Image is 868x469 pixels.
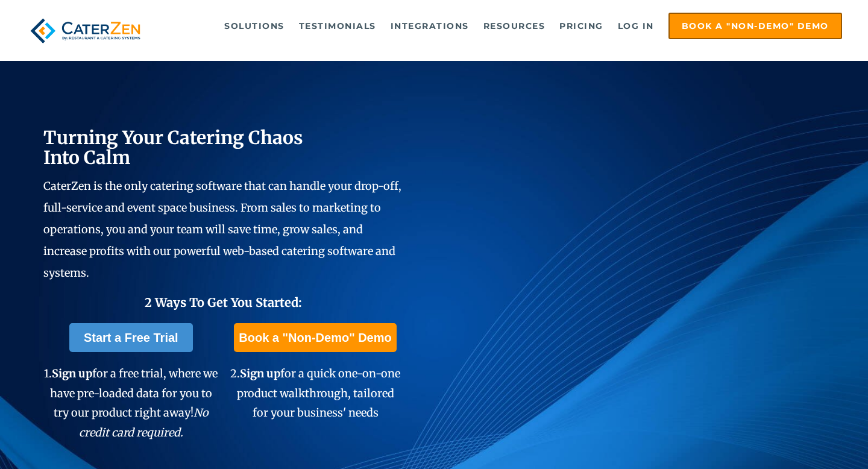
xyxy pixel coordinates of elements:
a: Integrations [385,14,475,38]
a: Book a "Non-Demo" Demo [234,323,396,352]
a: Resources [477,14,552,38]
div: Navigation Menu [166,13,842,39]
span: Sign up [240,367,280,380]
span: 2 Ways To Get You Started: [145,295,302,310]
img: caterzen [26,13,145,49]
span: 1. for a free trial, where we have pre-loaded data for you to try our product right away! [44,367,218,439]
a: Solutions [218,14,291,38]
iframe: Help widget launcher [761,422,855,456]
a: Log in [612,14,660,38]
a: Pricing [553,14,609,38]
a: Testimonials [293,14,382,38]
span: CaterZen is the only catering software that can handle your drop-off, full-service and event spac... [43,179,401,280]
em: No credit card required. [79,406,209,439]
a: Book a "Non-Demo" Demo [668,13,842,39]
span: Turning Your Catering Chaos Into Calm [43,126,303,169]
span: 2. for a quick one-on-one product walkthrough, tailored for your business' needs [230,367,400,420]
a: Start a Free Trial [69,323,193,352]
span: Sign up [52,367,92,380]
